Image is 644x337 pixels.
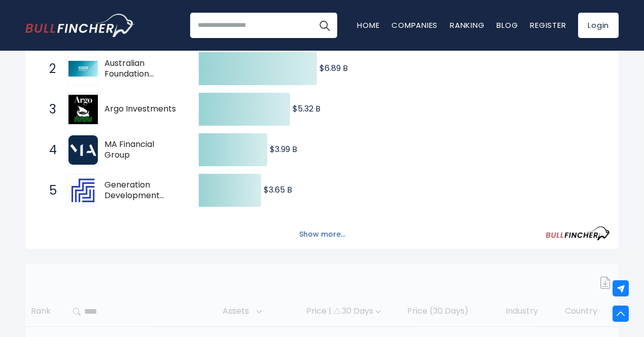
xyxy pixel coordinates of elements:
[578,13,619,38] a: Login
[25,14,134,37] a: Go to homepage
[264,184,292,196] text: $3.65 B
[450,20,484,30] a: Ranking
[293,103,320,115] text: $5.32 B
[68,61,98,76] img: Australian Foundation Investment
[391,20,438,30] a: Companies
[68,135,98,165] img: MA Financial Group
[293,226,351,243] button: Show more...
[71,178,95,202] img: Generation Development Group
[312,13,337,38] button: Search
[496,20,518,30] a: Blog
[104,180,181,201] span: Generation Development Group
[104,58,181,80] span: Australian Foundation Investment
[104,139,181,161] span: MA Financial Group
[357,20,379,30] a: Home
[68,95,98,124] img: Argo Investments
[270,143,297,155] text: $3.99 B
[44,60,54,78] span: 2
[25,14,135,37] img: Bullfincher logo
[319,62,348,74] text: $6.89 B
[44,182,54,199] span: 5
[44,141,54,159] span: 4
[44,101,54,118] span: 3
[104,104,181,115] span: Argo Investments
[530,20,566,30] a: Register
